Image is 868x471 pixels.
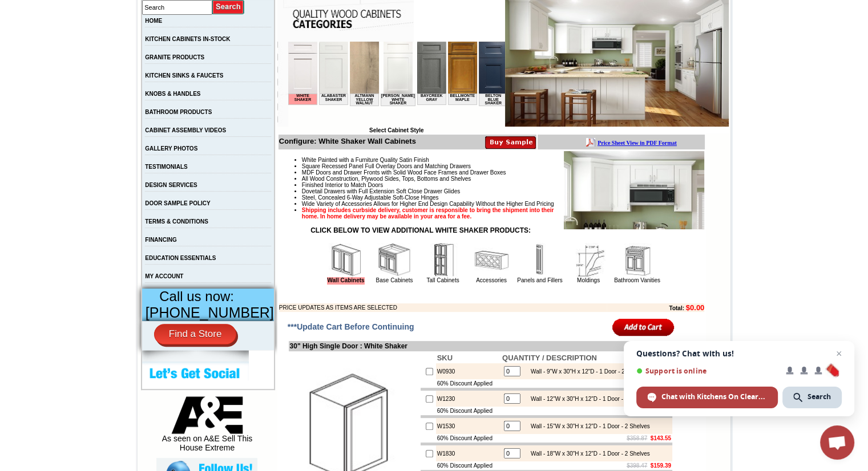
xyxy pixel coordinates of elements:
[310,226,531,234] strong: CLICK BELOW TO VIEW ADDITIONAL WHITE SHAKER PRODUCTS:
[145,182,197,188] a: DESIGN SERVICES
[145,200,210,206] a: DOOR SAMPLE POLICY
[145,237,177,243] a: FINANCING
[636,367,778,375] span: Support is online
[474,243,508,277] img: Accessories
[525,368,647,375] div: Wall - 9"W x 30"H x 12"D - 1 Door - 2 Shelves
[145,72,223,79] a: KITCHEN SINKS & FAUCETS
[156,396,257,458] div: As seen on A&E Sell This House Extreme
[154,324,237,344] a: Find a Store
[651,462,671,469] b: $159.39
[145,109,212,115] a: BATHROOM PRODUCTS
[302,163,704,169] li: Square Recessed Panel Full Overlay Doors and Matching Drawers
[525,450,650,457] div: Wall - 18"W x 30"H x 12"D - 1 Door - 2 Shelves
[146,304,274,320] span: [PHONE_NUMBER]
[159,289,234,304] span: Call us now:
[436,418,501,434] td: W1530
[145,36,230,42] a: KITCHEN CABINETS IN-STOCK
[436,434,501,442] td: 60% Discount Applied
[327,277,364,285] a: Wall Cabinets
[279,137,416,145] b: Configure: White Shaker Wall Cabinets
[302,157,704,163] li: White Painted with a Furniture Quality Satin Finish
[13,5,92,11] b: Price Sheet View in PDF Format
[523,243,557,277] img: Panels and Fillers
[636,349,842,358] span: Questions? Chat with us!
[571,243,605,277] img: Moldings
[191,52,220,64] td: Belton Blue Shaker
[145,145,197,152] a: GALLERY PHOTOS
[426,277,459,283] a: Tall Cabinets
[376,277,413,283] a: Base Cabinets
[436,461,501,470] td: 60% Discount Applied
[145,218,208,225] a: TERMS & CONDITIONS
[145,91,200,97] a: KNOBS & HANDLES
[302,182,704,188] li: Finished Interior to Match Doors
[525,396,650,402] div: Wall - 12"W x 30"H x 12"D - 1 Door - 2 Shelves
[288,42,505,127] iframe: Browser incompatible
[302,194,704,201] li: Steel, Concealed 6-Way Adjustable Soft-Close Hinges
[145,164,187,170] a: TESTIMONIALS
[627,462,647,469] s: $398.47
[502,354,597,362] b: QUANTITY / DESCRIPTION
[302,201,704,207] li: Wide Variety of Accessories Allows for Higher End Design Capability Without the Higher End Pricing
[288,322,414,331] span: ***Update Cart Before Continuing
[661,392,767,402] span: Chat with Kitchens On Clearance
[517,277,562,283] a: Panels and Fillers
[651,435,671,441] b: $143.55
[145,255,216,261] a: EDUCATION ESSENTIALS
[577,277,600,283] a: Moldings
[302,169,704,176] li: MDF Doors and Drawer Fronts with Solid Wood Face Frames and Drawer Boxes
[436,445,501,461] td: W1830
[525,423,650,429] div: Wall - 15"W x 30"H x 12"D - 1 Door - 2 Shelves
[145,127,226,133] a: CABINET ASSEMBLY VIDEOS
[686,303,705,312] b: $0.00
[279,303,607,312] td: PRICE UPDATES AS ITEMS ARE SELECTED
[369,127,424,133] b: Select Cabinet Style
[302,176,704,182] li: All Wood Construction, Plywood Sides, Tops, Bottoms and Shelves
[145,18,162,24] a: HOME
[614,277,660,283] a: Bathroom Vanities
[436,407,501,415] td: 60% Discount Applied
[377,243,411,277] img: Base Cabinets
[426,243,460,277] img: Tall Cabinets
[13,2,92,11] a: Price Sheet View in PDF Format
[437,354,453,362] b: SKU
[302,188,704,194] li: Dovetail Drawers with Full Extension Soft Close Drawer Glides
[145,273,183,279] a: MY ACCOUNT
[669,305,684,311] b: Total:
[145,54,204,60] a: GRANITE PRODUCTS
[808,392,831,402] span: Search
[289,341,673,351] td: 30" High Single Door : White Shaker
[782,387,842,408] span: Search
[329,243,363,277] img: Wall Cabinets
[436,391,501,407] td: W1230
[636,387,778,408] span: Chat with Kitchens On Clearance
[302,207,554,220] strong: Shipping includes curbside delivery, customer is responsible to bring the shipment into their hom...
[436,379,501,388] td: 60% Discount Applied
[564,151,704,229] img: Product Image
[620,243,654,277] img: Bathroom Vanities
[476,277,507,283] a: Accessories
[612,318,675,336] input: Add to Cart
[436,363,501,379] td: W0930
[627,435,647,441] s: $358.87
[2,3,11,12] img: pdf.png
[820,425,854,460] a: Open chat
